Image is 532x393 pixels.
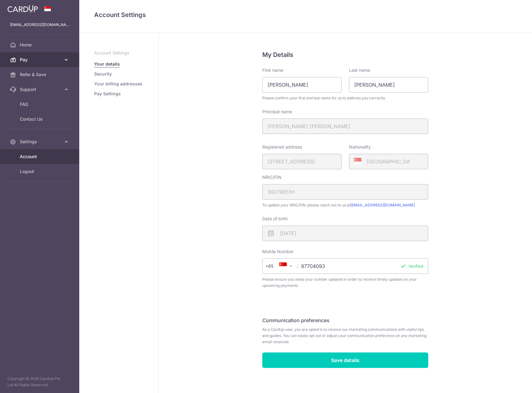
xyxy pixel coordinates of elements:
[262,326,428,345] span: As a CardUp user, you are opted in to receive our marketing communications with useful tips and g...
[262,144,302,150] label: Registered address
[262,67,283,73] label: First name
[262,352,428,368] input: Save details
[94,81,142,87] a: Your billing addresses
[262,216,288,222] label: Date of birth
[262,276,428,289] span: Please ensure you keep your number updated in order to receive timely updates on your upcoming pa...
[20,57,61,63] span: Pay
[349,144,371,150] label: Nationality
[94,10,517,20] h4: Account Settings
[7,5,38,12] img: CardUp
[349,77,428,93] input: Last name
[94,50,143,56] p: Account Settings
[262,202,428,208] span: To update your NRIC/FIN, please reach out to us at
[20,168,61,175] span: Logout
[20,71,61,78] span: Refer & Save
[20,116,61,122] span: Contact Us
[20,86,61,93] span: Support
[350,203,415,207] a: [EMAIL_ADDRESS][DOMAIN_NAME]
[10,22,69,28] p: [EMAIL_ADDRESS][DOMAIN_NAME]
[262,248,294,255] label: Mobile Number
[265,262,282,270] span: +65
[262,174,281,180] label: NRIC/FIN
[262,95,428,101] span: Please confirm your first and last name for us to address you correctly
[262,77,342,93] input: First name
[94,91,121,97] a: Pay Settings
[262,317,428,324] h5: Communication preferences
[94,71,112,77] a: Security
[262,109,292,115] label: Principal name
[20,139,61,145] span: Settings
[20,42,61,48] span: Home
[94,61,120,67] a: Your details
[267,262,282,270] span: +65
[262,50,428,60] h5: My Details
[20,101,61,107] span: FAQ
[20,153,61,160] span: Account
[349,67,370,73] label: Last name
